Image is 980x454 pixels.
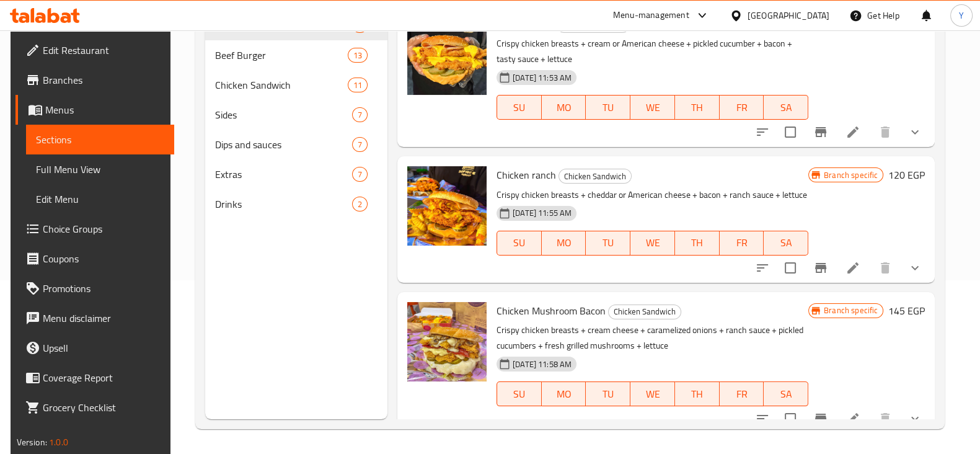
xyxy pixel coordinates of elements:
button: delete [870,404,900,434]
button: FR [720,231,764,256]
button: SA [764,231,808,256]
span: FR [725,99,759,117]
span: Menus [45,102,164,117]
span: Chicken Sandwich [215,78,348,92]
span: SA [769,99,803,117]
a: Choice Groups [15,214,174,244]
a: Grocery Checklist [15,393,174,422]
span: Edit Restaurant [43,43,164,58]
h6: 120 EGP [888,16,925,33]
div: items [348,78,368,92]
a: Edit Menu [26,184,174,214]
div: Dips and sauces7 [205,130,387,159]
a: Menus [15,95,174,125]
button: WE [630,95,675,120]
button: show more [900,253,930,283]
svg: Show Choices [907,411,922,426]
span: TH [680,385,715,403]
span: Select to update [777,406,803,432]
span: FR [725,234,759,252]
div: Extras7 [205,159,387,189]
span: Chicken Sandwich [609,305,681,319]
span: SU [502,99,537,117]
a: Sections [26,125,174,154]
span: Full Menu View [36,162,164,177]
span: TU [591,385,625,403]
p: Crispy chicken breasts + cream cheese + caramelized onions + ranch sauce + pickled cucumbers + fr... [497,323,808,354]
h6: 120 EGP [888,166,925,184]
a: Promotions [15,274,174,303]
span: FR [725,385,759,403]
div: Chicken Sandwich [608,305,681,319]
span: Grocery Checklist [43,400,164,415]
button: TU [586,231,630,256]
a: Menu disclaimer [15,303,174,333]
span: 1.0.0 [49,434,68,450]
img: Chicken ranch [407,166,487,246]
button: TH [675,231,720,256]
div: [GEOGRAPHIC_DATA] [748,9,829,22]
span: Chicken Sandwich [559,169,631,184]
button: sort-choices [748,253,777,283]
span: Dips and sauces [215,137,352,152]
button: MO [542,231,586,256]
span: WE [635,385,670,403]
button: show more [900,404,930,434]
button: SA [764,381,808,406]
span: Promotions [43,281,164,296]
a: Upsell [15,333,174,363]
span: WE [635,99,670,117]
span: 7 [353,139,367,151]
button: Branch-specific-item [806,404,836,434]
svg: Show Choices [907,260,922,275]
span: SU [502,385,537,403]
button: Branch-specific-item [806,253,836,283]
span: Extras [215,167,352,182]
span: SA [769,385,803,403]
div: Drinks2 [205,189,387,219]
a: Coupons [15,244,174,274]
span: MO [547,99,581,117]
button: MO [542,381,586,406]
a: Edit Restaurant [15,35,174,65]
span: MO [547,234,581,252]
span: TU [591,99,625,117]
img: Chicken Mushroom Bacon [407,302,487,381]
button: show more [900,117,930,147]
img: Chicken Tasty [407,16,487,95]
div: Sides7 [205,100,387,130]
span: Edit Menu [36,192,164,207]
span: Coupons [43,251,164,266]
div: items [352,197,368,211]
span: TH [680,234,715,252]
span: TU [591,234,625,252]
span: Select to update [777,119,803,145]
a: Edit menu item [845,411,860,426]
button: TH [675,381,720,406]
button: delete [870,117,900,147]
div: items [352,107,368,122]
span: Coverage Report [43,370,164,385]
button: FR [720,381,764,406]
span: Branch specific [819,169,883,181]
span: SU [502,234,537,252]
div: items [352,137,368,152]
a: Full Menu View [26,154,174,184]
span: Sections [36,132,164,147]
span: Drinks [215,197,352,211]
button: WE [630,381,675,406]
span: WE [635,234,670,252]
div: Menu-management [613,8,689,23]
span: Upsell [43,340,164,355]
button: sort-choices [748,117,777,147]
a: Edit menu item [845,260,860,275]
span: TH [680,99,715,117]
p: Crispy chicken breasts + cream or American cheese + pickled cucumber + bacon + tasty sauce + lettuce [497,36,808,67]
button: TU [586,95,630,120]
button: sort-choices [748,404,777,434]
button: SU [497,381,542,406]
div: Chicken Sandwich11 [205,70,387,100]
